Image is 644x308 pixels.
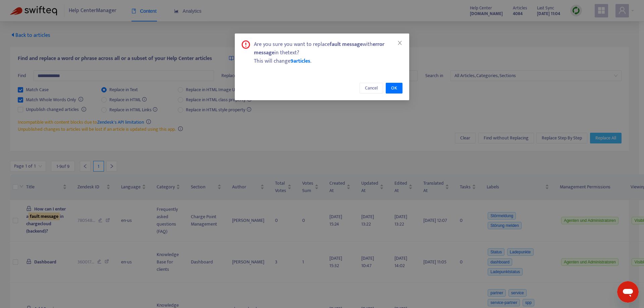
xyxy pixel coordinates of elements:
[397,40,402,46] span: close
[365,84,378,92] span: Cancel
[254,57,402,65] div: This will change .
[254,40,402,57] div: Are you sure you want to replace with in the text ?
[330,40,363,49] b: fault message
[254,40,384,57] b: error message
[391,84,397,92] span: OK
[290,57,310,66] span: 9 articles
[617,281,639,303] iframe: Schaltfläche zum Öffnen des Messaging-Fensters
[396,39,404,47] button: Close
[386,83,402,94] button: OK
[360,83,383,94] button: Cancel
